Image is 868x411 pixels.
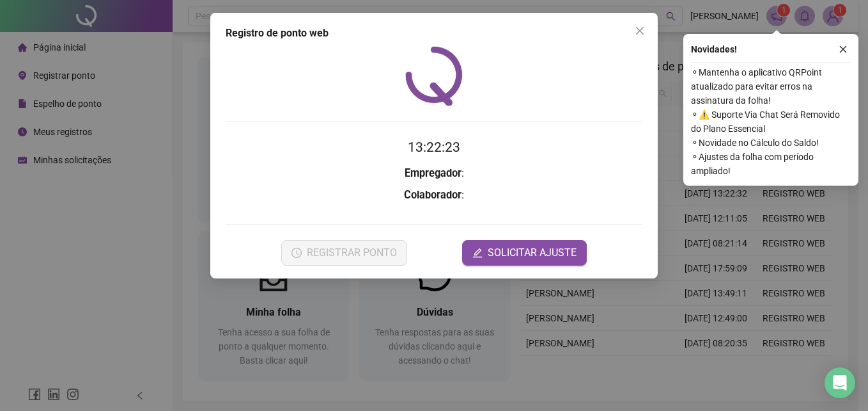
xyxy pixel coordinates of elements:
[408,140,460,155] time: 13:22:23
[472,248,483,258] span: edit
[691,42,737,56] span: Novidades !
[839,45,848,54] span: close
[405,46,463,106] img: QRPoint
[226,26,642,41] div: Registro de ponto web
[825,367,855,398] div: Open Intercom Messenger
[281,240,407,266] button: REGISTRAR PONTO
[691,65,851,108] span: ⚬ Mantenha o aplicativo QRPoint atualizado para evitar erros na assinatura da folha!
[404,189,461,201] strong: Colaborador
[691,108,851,136] span: ⚬ ⚠️ Suporte Via Chat Será Removido do Plano Essencial
[226,187,642,204] h3: :
[405,167,461,179] strong: Empregador
[226,165,642,182] h3: :
[635,26,645,36] span: close
[691,136,851,150] span: ⚬ Novidade no Cálculo do Saldo!
[691,150,851,178] span: ⚬ Ajustes da folha com período ampliado!
[488,245,577,261] span: SOLICITAR AJUSTE
[462,240,587,266] button: editSOLICITAR AJUSTE
[630,20,650,41] button: Close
